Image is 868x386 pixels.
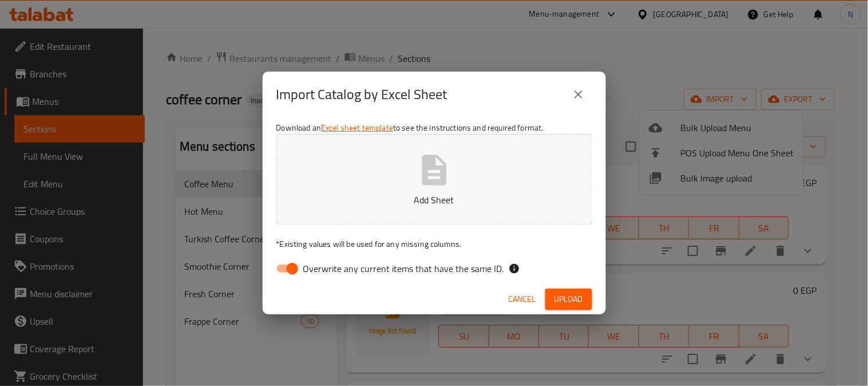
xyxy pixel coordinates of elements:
[509,292,536,306] span: Cancel
[276,238,592,250] p: Existing values will be used for any missing columns.
[276,85,447,104] h2: Import Catalog by Excel Sheet
[545,289,592,310] button: Upload
[303,262,504,275] span: Overwrite any current items that have the same ID.
[263,117,606,283] div: Download an to see the instructions and required format.
[565,81,592,108] button: close
[294,193,574,207] p: Add Sheet
[504,289,541,310] button: Cancel
[276,134,592,224] button: Add Sheet
[321,120,393,135] a: Excel sheet template
[554,292,583,306] span: Upload
[509,263,520,274] svg: If the overwrite option isn't selected, then the items that match an existing ID will be ignored ...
